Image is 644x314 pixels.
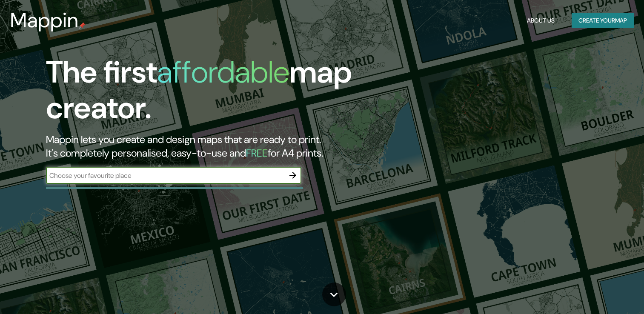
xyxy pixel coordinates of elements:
button: About Us [524,13,558,29]
h2: Mappin lets you create and design maps that are ready to print. It's completely personalised, eas... [46,133,368,160]
img: mappin-pin [79,22,86,29]
h3: Mappin [10,9,79,32]
h1: The first map creator. [46,54,368,133]
input: Choose your favourite place [46,171,284,180]
h5: FREE [246,146,268,160]
h1: affordable [157,52,289,92]
button: Create yourmap [572,13,634,29]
